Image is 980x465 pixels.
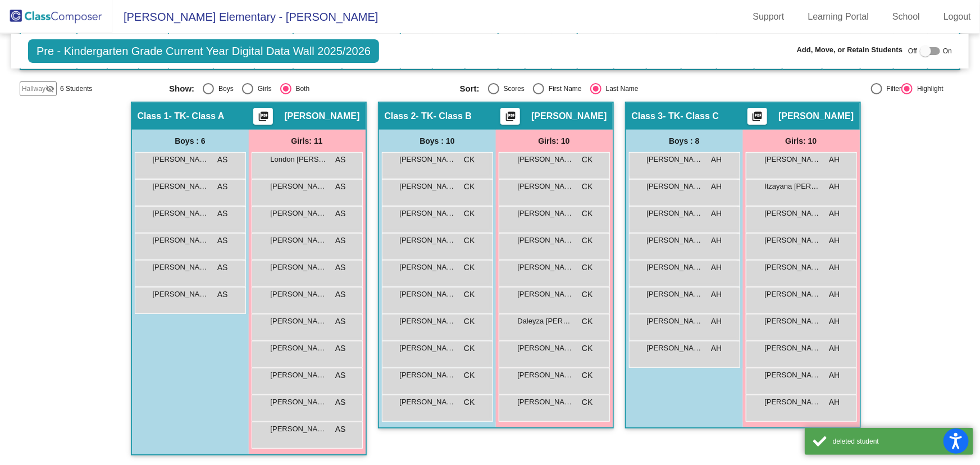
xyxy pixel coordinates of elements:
[335,154,346,166] span: AS
[765,181,821,192] span: Itzayana [PERSON_NAME] [PERSON_NAME]
[778,111,854,122] span: [PERSON_NAME]
[582,235,592,247] span: CK
[335,370,346,381] span: AS
[385,111,416,122] span: Class 2
[335,235,346,247] span: AS
[518,262,574,273] span: [PERSON_NAME]
[284,111,359,122] span: [PERSON_NAME]
[400,316,456,327] span: [PERSON_NAME]
[943,46,952,56] span: On
[169,83,452,94] mat-radio-group: Select an option
[153,262,209,273] span: [PERSON_NAME]
[335,208,346,220] span: AS
[400,154,456,165] span: [PERSON_NAME]
[829,181,840,193] span: AH
[400,370,456,381] span: [PERSON_NAME]
[833,436,965,446] div: deleted student
[271,396,327,408] span: [PERSON_NAME]-Uti
[647,208,703,219] span: [PERSON_NAME]
[829,262,840,273] span: AH
[169,84,194,94] span: Show:
[28,39,379,63] span: Pre - Kindergarten Grade Current Year Digital Data Wall 2025/2026
[647,235,703,246] span: [PERSON_NAME]
[765,370,821,381] span: [PERSON_NAME]
[518,208,574,219] span: [PERSON_NAME]
[499,84,525,94] div: Scores
[138,111,169,122] span: Class 1
[22,84,45,94] span: Hallway
[464,316,475,327] span: CK
[582,208,592,220] span: CK
[217,289,228,300] span: AS
[335,423,346,435] span: AS
[253,108,273,125] button: Print Students Details
[253,84,272,94] div: Girls
[647,343,703,354] span: [PERSON_NAME]
[45,84,54,93] mat-icon: visibility_off
[60,84,92,94] span: 6 Students
[400,262,456,273] span: [PERSON_NAME]
[582,343,592,354] span: CK
[711,181,722,193] span: AH
[518,289,574,300] span: [PERSON_NAME]
[765,235,821,246] span: [PERSON_NAME] [PERSON_NAME]
[518,370,574,381] span: [PERSON_NAME]
[271,262,327,273] span: [PERSON_NAME]
[464,370,475,381] span: CK
[711,343,722,354] span: AH
[883,8,929,26] a: School
[744,8,794,26] a: Support
[829,208,840,220] span: AH
[626,130,743,152] div: Boys : 8
[217,181,228,193] span: AS
[711,235,722,247] span: AH
[271,289,327,300] span: [PERSON_NAME]
[711,154,722,166] span: AH
[765,262,821,273] span: [PERSON_NAME] De La [PERSON_NAME]
[518,343,574,354] span: [PERSON_NAME]
[153,235,209,246] span: [PERSON_NAME] [PERSON_NAME]
[518,181,574,192] span: [PERSON_NAME]
[711,262,722,273] span: AH
[582,316,592,327] span: CK
[647,316,703,327] span: [PERSON_NAME]
[214,84,234,94] div: Boys
[711,289,722,300] span: AH
[112,8,378,26] span: [PERSON_NAME] Elementary - [PERSON_NAME]
[291,84,310,94] div: Both
[153,208,209,219] span: [PERSON_NAME]
[647,154,703,165] span: [PERSON_NAME]
[647,262,703,273] span: [PERSON_NAME]
[582,370,592,381] span: CK
[913,84,943,94] div: Highlight
[663,111,719,122] span: - TK- Class C
[908,46,917,56] span: Off
[217,154,228,166] span: AS
[400,289,456,300] span: [PERSON_NAME]
[335,316,346,327] span: AS
[544,84,582,94] div: First Name
[217,208,228,220] span: AS
[829,343,840,354] span: AH
[582,396,592,408] span: CK
[751,111,764,126] mat-icon: picture_as_pdf
[464,396,475,408] span: CK
[400,396,456,408] span: [PERSON_NAME]
[632,111,663,122] span: Class 3
[518,235,574,246] span: [PERSON_NAME] [PERSON_NAME]
[132,130,249,152] div: Boys : 6
[271,154,327,165] span: London [PERSON_NAME]
[271,370,327,381] span: [PERSON_NAME]
[531,111,607,122] span: [PERSON_NAME]
[460,84,480,94] span: Sort:
[829,154,840,166] span: AH
[711,316,722,327] span: AH
[217,235,228,247] span: AS
[582,181,592,193] span: CK
[271,316,327,327] span: [PERSON_NAME] [PERSON_NAME]
[518,316,574,327] span: Daleyza [PERSON_NAME]
[601,84,639,94] div: Last Name
[582,154,592,166] span: CK
[335,181,346,193] span: AS
[271,343,327,354] span: [PERSON_NAME]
